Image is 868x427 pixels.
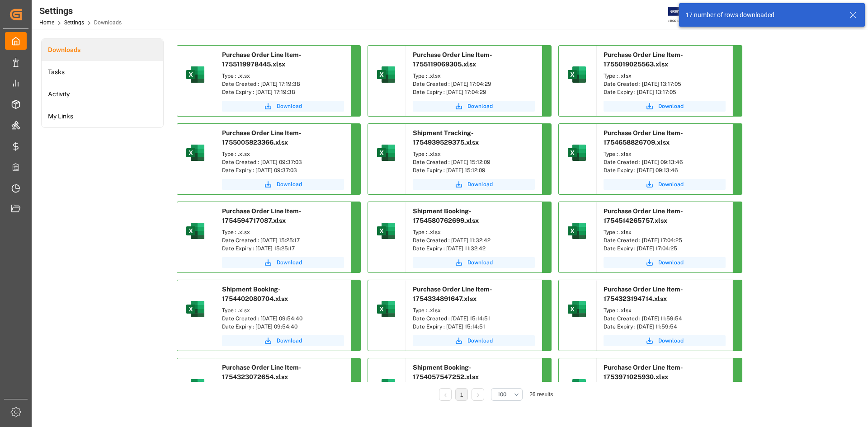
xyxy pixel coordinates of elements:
span: Download [277,258,302,267]
a: Download [413,179,535,190]
li: Downloads [42,39,163,61]
button: Download [604,257,726,268]
li: Previous Page [439,388,452,401]
div: Type : .xlsx [604,150,726,158]
div: Type : .xlsx [413,306,535,314]
button: Download [604,179,726,190]
button: Download [222,257,344,268]
div: Type : .xlsx [604,72,726,80]
div: Date Expiry : [DATE] 11:32:42 [413,244,535,253]
span: Purchase Order Line Item-1753971025930.xlsx [604,364,683,380]
span: Shipment Booking-1754580762699.xlsx [413,207,479,224]
span: 26 results [529,391,553,398]
div: Date Expiry : [DATE] 15:12:09 [413,166,535,174]
div: Date Created : [DATE] 17:04:29 [413,80,535,88]
img: microsoft-excel-2019--v1.png [375,64,397,85]
span: Download [277,337,302,345]
div: Type : .xlsx [222,228,344,236]
button: Download [604,335,726,346]
span: Download [467,337,493,345]
img: microsoft-excel-2019--v1.png [184,376,206,398]
button: Download [222,179,344,190]
span: Download [658,337,684,345]
div: Date Created : [DATE] 17:19:38 [222,80,344,88]
span: Purchase Order Line Item-1754323072654.xlsx [222,364,302,380]
button: Download [413,257,535,268]
button: Download [413,101,535,112]
span: Download [467,180,493,188]
img: microsoft-excel-2019--v1.png [184,298,206,320]
div: Date Created : [DATE] 13:17:05 [604,80,726,88]
div: Date Expiry : [DATE] 11:59:54 [604,323,726,331]
div: Type : .xlsx [604,306,726,314]
div: Type : .xlsx [222,306,344,314]
li: Next Page [472,388,484,401]
span: Download [277,180,302,188]
img: microsoft-excel-2019--v1.png [184,142,206,164]
span: Purchase Order Line Item-1755119069305.xlsx [413,51,492,68]
div: Type : .xlsx [413,228,535,236]
img: Exertis%20JAM%20-%20Email%20Logo.jpg_1722504956.jpg [668,7,699,23]
div: Date Created : [DATE] 15:25:17 [222,236,344,244]
img: microsoft-excel-2019--v1.png [375,298,397,320]
span: Purchase Order Line Item-1754514265757.xlsx [604,207,683,224]
div: Date Expiry : [DATE] 17:04:25 [604,244,726,253]
div: Date Created : [DATE] 09:54:40 [222,314,344,323]
div: Date Created : [DATE] 11:59:54 [604,314,726,323]
div: Date Expiry : [DATE] 15:25:17 [222,244,344,253]
span: Purchase Order Line Item-1754323194714.xlsx [604,286,683,302]
div: Type : .xlsx [413,150,535,158]
a: My Links [42,105,163,127]
span: Download [658,258,684,267]
div: Date Created : [DATE] 11:32:42 [413,236,535,244]
div: Settings [39,4,122,18]
span: Download [658,180,684,188]
span: Purchase Order Line Item-1754658826709.xlsx [604,129,683,146]
img: microsoft-excel-2019--v1.png [184,220,206,242]
div: Date Created : [DATE] 15:12:09 [413,158,535,166]
button: open menu [491,388,523,401]
span: Purchase Order Line Item-1755119978445.xlsx [222,51,302,68]
div: Type : .xlsx [604,228,726,236]
span: Shipment Booking-1754057547252.xlsx [413,364,479,380]
img: microsoft-excel-2019--v1.png [566,376,588,398]
li: 1 [455,388,468,401]
button: Download [222,101,344,112]
a: Tasks [42,61,163,83]
div: Date Created : [DATE] 09:37:03 [222,158,344,166]
div: Date Expiry : [DATE] 15:14:51 [413,323,535,331]
img: microsoft-excel-2019--v1.png [375,220,397,242]
a: Activity [42,83,163,105]
img: microsoft-excel-2019--v1.png [375,142,397,164]
a: 1 [460,392,463,398]
img: microsoft-excel-2019--v1.png [375,376,397,398]
span: Download [658,102,684,110]
div: Date Created : [DATE] 15:14:51 [413,314,535,323]
div: Date Created : [DATE] 09:13:46 [604,158,726,166]
div: Date Expiry : [DATE] 09:13:46 [604,166,726,174]
button: Download [604,101,726,112]
img: microsoft-excel-2019--v1.png [566,64,588,85]
button: Download [413,335,535,346]
span: 100 [498,390,506,399]
a: Settings [64,19,84,26]
span: Download [467,258,493,267]
span: Download [467,102,493,110]
div: Date Expiry : [DATE] 17:04:29 [413,88,535,96]
div: Type : .xlsx [222,150,344,158]
button: Download [222,335,344,346]
span: Purchase Order Line Item-1755019025563.xlsx [604,51,683,68]
div: Type : .xlsx [222,72,344,80]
